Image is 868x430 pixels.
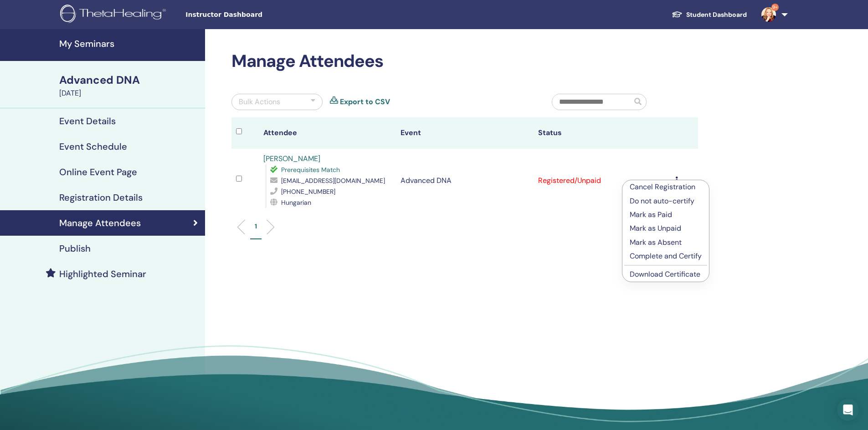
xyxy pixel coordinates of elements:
th: Status [534,117,671,149]
span: Hungarian [281,198,311,207]
span: [PHONE_NUMBER] [281,187,335,196]
div: [DATE] [59,88,200,99]
p: Mark as Unpaid [630,223,702,234]
p: Mark as Absent [630,237,702,248]
th: Event [396,117,533,149]
h4: Event Schedule [59,141,127,152]
h4: Manage Attendees [59,218,141,228]
span: Prerequisites Match [281,166,340,174]
p: Cancel Registration [630,182,702,192]
p: Do not auto-certify [630,196,702,207]
p: Complete and Certify [630,251,702,262]
td: Advanced DNA [396,149,533,212]
span: 9+ [771,4,779,11]
div: Advanced DNA [59,72,200,88]
span: Instructor Dashboard [185,10,322,20]
h4: Event Details [59,116,116,126]
img: graduation-cap-white.svg [672,10,683,18]
img: default.jpg [761,7,776,22]
a: [PERSON_NAME] [263,154,320,163]
h2: Manage Attendees [231,51,698,72]
h4: Online Event Page [59,167,137,177]
span: [EMAIL_ADDRESS][DOMAIN_NAME] [281,177,385,185]
a: Export to CSV [340,96,390,107]
p: Mark as Paid [630,209,702,220]
h4: Registration Details [59,192,143,203]
a: Student Dashboard [664,6,754,23]
img: logo.png [60,5,169,25]
a: Download Certificate [630,269,700,279]
h4: Publish [59,243,91,254]
th: Attendee [259,117,396,149]
div: Open Intercom Messenger [837,399,859,421]
h4: My Seminars [59,38,200,49]
p: 1 [255,222,257,231]
div: Bulk Actions [239,96,280,107]
h4: Highlighted Seminar [59,268,146,279]
a: Advanced DNA[DATE] [54,72,205,99]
